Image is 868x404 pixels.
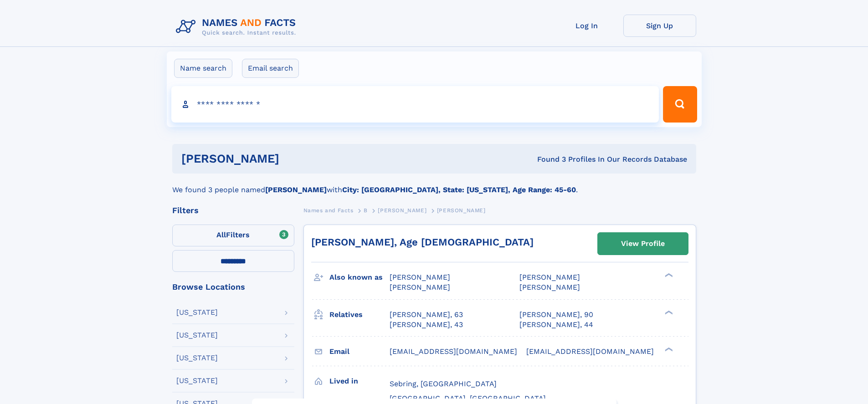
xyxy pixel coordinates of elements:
[242,59,299,78] label: Email search
[176,354,218,362] div: [US_STATE]
[519,283,580,291] span: [PERSON_NAME]
[598,233,688,255] a: View Profile
[663,86,697,123] button: Search Button
[526,347,654,356] span: [EMAIL_ADDRESS][DOMAIN_NAME]
[390,394,546,403] span: [GEOGRAPHIC_DATA], [GEOGRAPHIC_DATA]
[176,377,218,384] div: [US_STATE]
[342,185,576,194] b: City: [GEOGRAPHIC_DATA], State: [US_STATE], Age Range: 45-60
[378,207,426,214] span: [PERSON_NAME]
[329,373,390,389] h3: Lived in
[663,272,673,278] div: ❯
[329,270,390,285] h3: Also known as
[172,15,303,39] img: Logo Names and Facts
[519,320,593,330] a: [PERSON_NAME], 44
[172,174,696,195] div: We found 3 people named with .
[181,153,408,164] h1: [PERSON_NAME]
[216,230,226,239] span: All
[174,59,232,78] label: Name search
[171,86,659,123] input: search input
[390,283,450,291] span: [PERSON_NAME]
[329,344,390,359] h3: Email
[364,205,368,216] a: B
[621,233,665,254] div: View Profile
[390,379,497,388] span: Sebring, [GEOGRAPHIC_DATA]
[408,154,687,164] div: Found 3 Profiles In Our Records Database
[172,283,294,291] div: Browse Locations
[390,347,517,356] span: [EMAIL_ADDRESS][DOMAIN_NAME]
[176,332,218,339] div: [US_STATE]
[378,205,426,216] a: [PERSON_NAME]
[172,206,294,215] div: Filters
[390,273,450,281] span: [PERSON_NAME]
[663,309,673,315] div: ❯
[311,236,534,248] a: [PERSON_NAME], Age [DEMOGRAPHIC_DATA]
[437,207,486,214] span: [PERSON_NAME]
[519,310,593,320] a: [PERSON_NAME], 90
[176,309,218,316] div: [US_STATE]
[364,207,368,214] span: B
[663,346,673,352] div: ❯
[303,205,354,216] a: Names and Facts
[623,15,696,37] a: Sign Up
[390,320,463,330] a: [PERSON_NAME], 43
[265,185,327,194] b: [PERSON_NAME]
[519,273,580,281] span: [PERSON_NAME]
[172,225,294,246] label: Filters
[550,15,623,37] a: Log In
[329,307,390,322] h3: Relatives
[390,310,463,320] a: [PERSON_NAME], 63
